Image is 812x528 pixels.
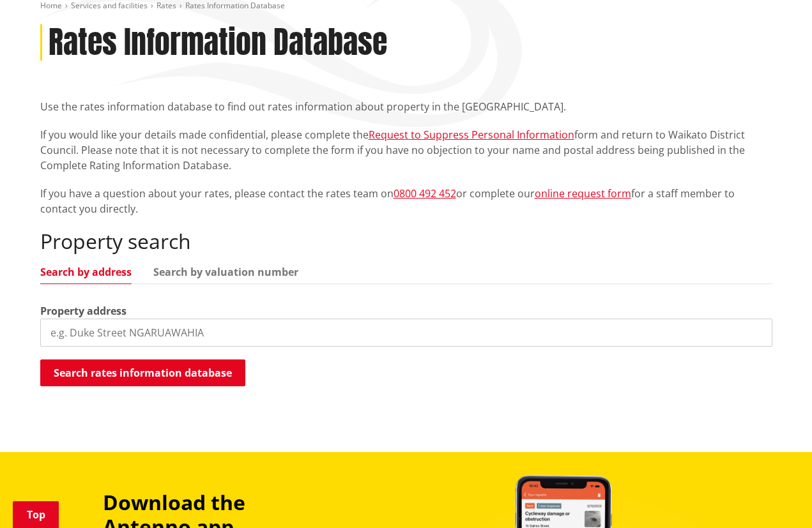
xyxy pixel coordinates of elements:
[40,1,772,11] nav: breadcrumb
[153,267,298,277] a: Search by valuation number
[40,267,132,277] a: Search by address
[394,186,456,200] a: 0800 492 452
[49,24,387,61] h1: Rates Information Database
[40,229,772,253] h2: Property search
[40,186,772,216] p: If you have a question about your rates, please contact the rates team on or complete our for a s...
[753,474,799,520] iframe: Messenger Launcher
[40,359,245,386] button: Search rates information database
[369,128,574,142] a: Request to Suppress Personal Information
[40,99,772,114] p: Use the rates information database to find out rates information about property in the [GEOGRAPHI...
[40,319,772,347] input: e.g. Duke Street NGARUAWAHIA
[13,501,59,528] a: Top
[40,303,126,319] label: Property address
[535,186,631,200] a: online request form
[40,127,772,173] p: If you would like your details made confidential, please complete the form and return to Waikato ...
